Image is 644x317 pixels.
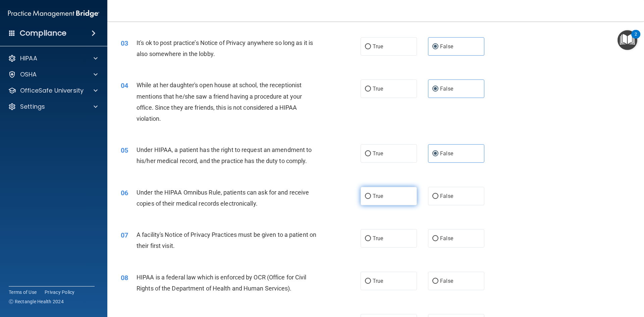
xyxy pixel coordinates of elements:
span: A facility's Notice of Privacy Practices must be given to a patient on their first visit. [137,231,316,249]
input: True [365,279,371,284]
span: False [440,150,453,157]
div: 2 [635,34,637,43]
input: False [432,87,438,92]
span: False [440,235,453,242]
span: Ⓒ Rectangle Health 2024 [9,298,64,305]
a: OfficeSafe University [8,87,98,95]
span: False [440,86,453,92]
span: 07 [121,231,128,239]
span: Under the HIPAA Omnibus Rule, patients can ask for and receive copies of their medical records el... [137,189,309,207]
img: PMB logo [8,7,99,20]
input: False [432,151,438,156]
a: Terms of Use [9,289,37,296]
span: 03 [121,39,128,47]
p: HIPAA [20,54,37,62]
span: 04 [121,82,128,90]
span: HIPAA is a federal law which is enforced by OCR (Office for Civil Rights of the Department of Hea... [137,274,307,292]
input: True [365,151,371,156]
input: True [365,236,371,241]
span: True [373,193,383,199]
input: True [365,87,371,92]
input: True [365,44,371,49]
span: 06 [121,189,128,197]
span: False [440,278,453,284]
span: It's ok to post practice’s Notice of Privacy anywhere so long as it is also somewhere in the lobby. [137,39,313,57]
a: Privacy Policy [45,289,75,296]
span: True [373,235,383,242]
span: True [373,278,383,284]
h4: Compliance [20,29,66,38]
p: Settings [20,103,45,111]
input: False [432,194,438,199]
span: True [373,150,383,157]
button: Open Resource Center, 2 new notifications [618,30,637,50]
span: True [373,86,383,92]
a: OSHA [8,70,98,78]
span: Under HIPAA, a patient has the right to request an amendment to his/her medical record, and the p... [137,146,312,164]
p: OSHA [20,70,37,78]
span: False [440,43,453,50]
input: False [432,236,438,241]
p: OfficeSafe University [20,87,84,95]
span: 08 [121,274,128,282]
span: 05 [121,146,128,154]
a: HIPAA [8,54,98,62]
input: False [432,279,438,284]
a: Settings [8,103,98,111]
span: False [440,193,453,199]
span: While at her daughter's open house at school, the receptionist mentions that he/she saw a friend ... [137,82,302,122]
input: True [365,194,371,199]
span: True [373,43,383,50]
input: False [432,44,438,49]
